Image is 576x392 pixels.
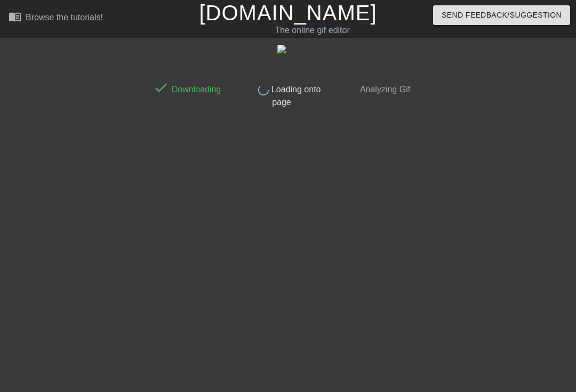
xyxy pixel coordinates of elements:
img: 4WZEA.gif [277,45,286,53]
a: Browse the tutorials! [9,10,103,27]
div: Browse the tutorials! [26,13,103,22]
span: Analyzing Gif [358,85,410,94]
span: Downloading [169,85,221,94]
span: menu_book [9,10,21,23]
span: Loading onto page [269,85,321,107]
button: Send Feedback/Suggestion [433,5,570,25]
span: done [153,79,169,95]
div: The online gif editor [197,24,427,37]
a: [DOMAIN_NAME] [199,1,377,25]
span: Send Feedback/Suggestion [442,9,562,22]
